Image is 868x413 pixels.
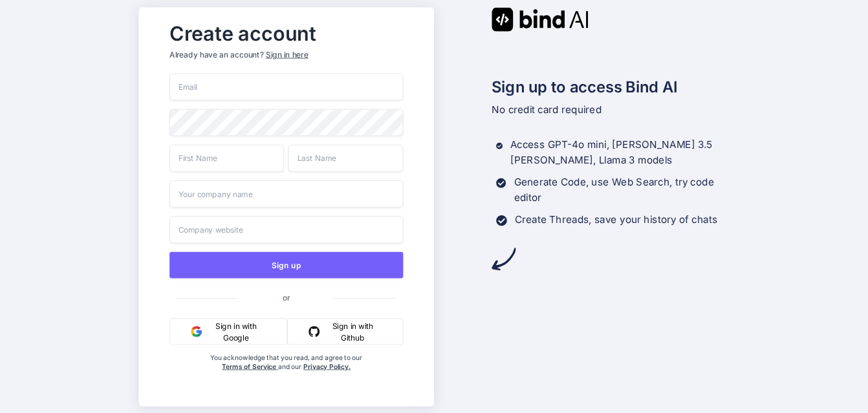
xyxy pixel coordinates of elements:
[169,144,284,171] input: First Name
[309,326,320,337] img: github
[239,283,334,310] span: or
[209,353,365,397] div: You acknowledge that you read, and agree to our and our
[510,137,729,168] p: Access GPT-4o mini, [PERSON_NAME] 3.5 [PERSON_NAME], Llama 3 models
[303,362,351,370] a: Privacy Policy.
[287,318,403,344] button: Sign in with Github
[169,49,403,60] p: Already have an account?
[169,73,403,100] input: Email
[169,25,403,42] h2: Create account
[169,318,287,344] button: Sign in with Google
[191,326,202,337] img: google
[492,7,589,31] img: Bind AI logo
[266,49,308,60] div: Sign in here
[492,247,515,271] img: arrow
[492,101,729,117] p: No credit card required
[492,75,729,98] h2: Sign up to access Bind AI
[515,211,718,227] p: Create Threads, save your history of chats
[288,144,403,171] input: Last Name
[514,174,729,205] p: Generate Code, use Web Search, try code editor
[169,216,403,243] input: Company website
[169,180,403,207] input: Your company name
[222,362,278,370] a: Terms of Service
[169,251,403,278] button: Sign up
